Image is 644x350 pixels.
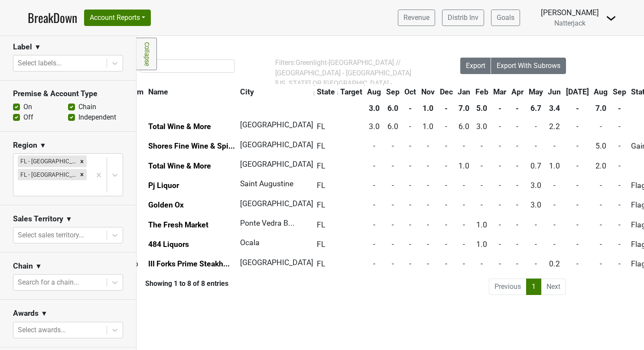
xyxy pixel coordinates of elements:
span: - [576,142,579,150]
span: - [481,259,483,268]
span: - [409,259,411,268]
span: - [373,201,375,209]
div: Showing 1 to 8 of 8 entries [102,279,228,288]
span: - [481,201,483,209]
button: Export With Subrows [491,58,566,74]
th: Oct: activate to sort column ascending [403,84,419,100]
span: Export With Subrows [497,62,560,70]
span: - [576,122,579,131]
span: - [600,220,602,229]
span: - [427,240,429,249]
span: Export [466,62,485,70]
th: 5.0 [473,100,491,116]
span: Greenlight-[GEOGRAPHIC_DATA] // [GEOGRAPHIC_DATA] - [GEOGRAPHIC_DATA][US_STATE] OR [GEOGRAPHIC_DA... [275,58,411,98]
span: - [576,240,579,249]
th: Aug: activate to sort column ascending [592,84,610,100]
th: Aug: activate to sort column ascending [365,84,383,100]
span: - [600,201,602,209]
label: On [23,102,32,112]
span: - [618,240,621,249]
span: - [445,259,447,268]
th: 7.0 [592,100,610,116]
a: III Forks Prime Steakh... [148,259,230,268]
button: Account Reports [84,10,151,26]
span: - [481,181,483,190]
span: 0.7 [530,162,541,170]
span: - [499,162,501,170]
span: - [445,240,447,249]
span: - [445,220,447,229]
a: 484 Liquors [148,240,189,249]
span: - [618,259,621,268]
span: - [516,259,518,268]
span: - [392,162,394,170]
span: - [516,142,518,150]
span: - [392,259,394,268]
span: Saint Augustine [240,179,293,188]
span: - [600,259,602,268]
div: Remove FL - North Central Florida [77,156,87,167]
div: Filters: [275,58,436,99]
span: 1.0 [549,162,560,170]
th: - [564,100,591,116]
span: - [392,240,394,249]
span: - [618,220,621,229]
span: ▼ [41,308,48,319]
a: Total Wine & More [148,162,211,170]
span: - [373,181,375,190]
span: - [516,162,518,170]
a: Total Wine & More [148,122,211,131]
th: Dec: activate to sort column ascending [438,84,455,100]
span: - [618,181,621,190]
a: 1 [526,279,541,295]
span: - [499,201,501,209]
th: Mar: activate to sort column ascending [491,84,509,100]
span: FL [317,142,325,150]
div: Remove FL - Jacksonville Metro [77,169,87,180]
th: Feb: activate to sort column ascending [473,84,491,100]
span: 3.0 [530,181,541,190]
span: - [373,259,375,268]
span: Name [148,87,168,96]
span: - [516,181,518,190]
span: 3.0 [476,122,487,131]
span: - [409,122,411,131]
span: [GEOGRAPHIC_DATA] [240,199,313,208]
span: - [409,240,411,249]
th: - [611,100,628,116]
th: Sep: activate to sort column ascending [384,84,402,100]
span: - [499,142,501,150]
th: 3.0 [365,100,383,116]
span: 1.0 [459,162,469,170]
h3: Label [13,42,32,52]
a: The Fresh Market [148,220,208,229]
span: - [618,162,621,170]
th: Jan: activate to sort column ascending [455,84,472,100]
span: - [553,220,556,229]
span: - [373,240,375,249]
span: - [553,142,556,150]
span: - [392,181,394,190]
span: - [516,201,518,209]
span: - [535,122,537,131]
span: - [373,142,375,150]
span: ▼ [34,42,41,52]
a: Pj Liquor [148,181,179,190]
span: - [600,240,602,249]
a: Distrib Inv [442,10,484,26]
label: Off [23,112,33,123]
h3: Chain [13,262,33,271]
span: - [535,240,537,249]
span: [GEOGRAPHIC_DATA] [240,120,313,129]
span: 6.0 [387,122,398,131]
span: - [427,181,429,190]
span: - [499,259,501,268]
span: FL [317,181,325,190]
span: FL [317,220,325,229]
span: - [576,201,579,209]
span: - [463,240,465,249]
div: FL - [GEOGRAPHIC_DATA] [18,169,77,180]
span: - [445,122,447,131]
span: ▼ [35,261,42,272]
span: 0.2 [549,259,560,268]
